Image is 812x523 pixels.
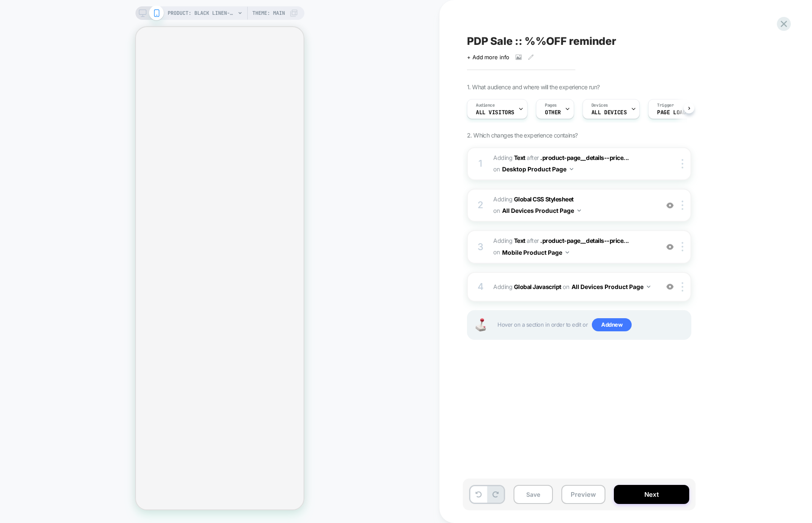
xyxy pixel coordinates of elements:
[566,251,569,253] img: down arrow
[493,154,525,161] span: Adding
[467,35,616,47] span: PDP Sale :: %%OFF reminder
[502,163,573,175] button: Desktop Product Page
[545,102,557,108] span: Pages
[476,239,485,256] div: 3
[666,202,674,209] img: crossed eye
[493,194,655,217] span: Adding
[514,195,574,203] b: Global CSS Stylesheet
[502,246,569,259] button: Mobile Product Page
[682,282,683,292] img: close
[514,154,525,161] b: Text
[472,318,489,331] img: Joystick
[493,205,500,216] span: on
[476,197,485,214] div: 2
[497,318,686,332] span: Hover on a section in order to edit or
[592,318,632,332] span: Add new
[476,102,495,108] span: Audience
[657,110,686,116] span: Page Load
[647,286,650,288] img: down arrow
[682,159,683,168] img: close
[527,154,539,161] span: AFTER
[540,154,629,161] span: .product-page__details--price...
[493,237,525,244] span: Adding
[540,237,629,244] span: .product-page__details--price...
[467,54,509,61] span: + Add more info
[467,83,599,91] span: 1. What audience and where will the experience run?
[476,278,485,295] div: 4
[527,237,539,244] span: AFTER
[614,485,689,504] button: Next
[591,110,627,116] span: ALL DEVICES
[493,164,500,174] span: on
[561,485,605,504] button: Preview
[657,102,674,108] span: Trigger
[252,6,285,20] span: Theme: MAIN
[577,209,581,212] img: down arrow
[682,201,683,210] img: close
[545,110,561,116] span: OTHER
[563,281,569,292] span: on
[514,485,553,504] button: Save
[570,168,573,170] img: down arrow
[572,281,650,293] button: All Devices Product Page
[682,242,683,251] img: close
[493,247,500,257] span: on
[666,243,674,250] img: crossed eye
[666,283,674,290] img: crossed eye
[476,155,485,172] div: 1
[467,132,577,139] span: 2. Which changes the experience contains?
[493,281,655,293] span: Adding
[514,237,525,244] b: Text
[514,283,561,290] b: Global Javascript
[502,204,581,217] button: All Devices Product Page
[591,102,608,108] span: Devices
[476,110,514,116] span: All Visitors
[168,6,235,20] span: PRODUCT: Black Linen-blend Contrast Pleated Bandeau Jumpsuit [d255094blk]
